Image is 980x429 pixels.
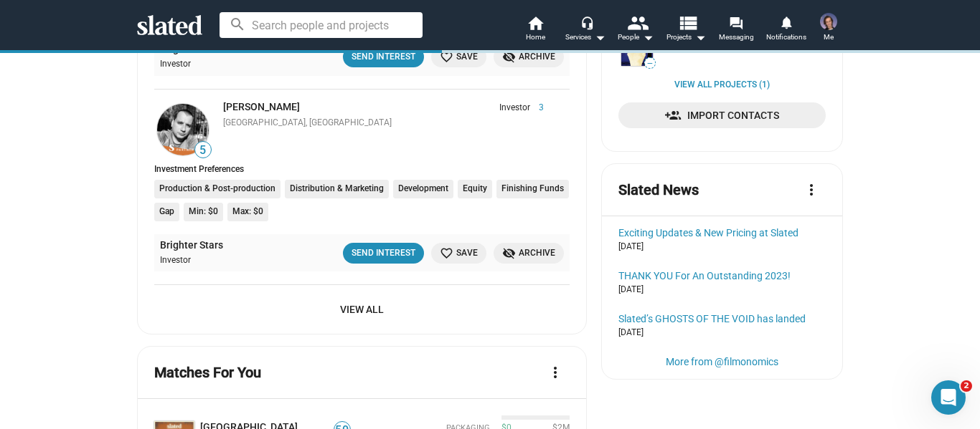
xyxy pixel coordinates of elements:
[440,246,453,260] mat-icon: favorite_border
[677,12,698,33] mat-icon: view_list
[618,270,826,281] a: THANK YOU For An Outstanding 2023!
[618,102,826,128] a: Import Contacts
[719,29,754,46] span: Messaging
[160,59,277,70] div: Investor
[160,238,223,252] a: Brighter Stars
[824,29,834,46] span: Me
[618,227,826,238] a: Exciting Updates & New Pricing at Slated
[639,29,656,46] mat-icon: arrow_drop_down
[502,50,516,64] mat-icon: visibility_off
[565,29,606,46] div: Services
[527,14,544,32] mat-icon: home
[431,243,486,264] button: Save
[458,180,492,198] li: Equity
[961,380,972,392] span: 2
[674,79,770,91] a: View all Projects (1)
[440,50,453,64] mat-icon: favorite_border
[502,49,555,64] span: Archive
[580,16,593,29] mat-icon: headset_mic
[761,14,811,46] a: Notifications
[931,380,966,415] iframe: Intercom live chat
[530,102,544,114] span: 3
[220,12,423,38] input: Search people and projects
[440,246,478,261] span: Save
[166,297,558,322] span: View All
[618,327,826,339] div: [DATE]
[154,297,570,322] a: View All
[227,203,268,221] li: Max: $0
[502,246,516,260] mat-icon: visibility_off
[645,59,655,67] span: —
[154,363,261,382] mat-card-title: Matches For You
[811,10,846,47] button: Logan KellyMe
[526,29,545,46] span: Home
[154,180,281,198] li: Production & Post-production
[343,47,424,67] button: Send Interest
[618,284,826,296] div: [DATE]
[661,14,711,46] button: Projects
[157,104,209,155] img: Marco Allegri
[502,246,555,261] span: Archive
[154,203,179,221] li: Gap
[711,14,761,46] a: Messaging
[666,356,778,367] a: More from @filmonomics
[591,29,608,46] mat-icon: arrow_drop_down
[499,102,530,114] span: Investor
[766,29,806,46] span: Notifications
[393,180,453,198] li: Development
[343,243,424,264] button: Send Interest
[154,164,570,174] div: Investment Preferences
[154,101,212,158] a: Marco Allegri
[195,143,211,158] span: 5
[184,203,223,221] li: Min: $0
[440,49,478,64] span: Save
[352,49,415,64] div: Send Interest
[729,16,743,29] mat-icon: forum
[160,255,277,266] div: Investor
[352,246,415,261] div: Send Interest
[510,14,560,46] a: Home
[560,14,611,46] button: Services
[431,47,486,67] button: Save
[547,364,564,381] mat-icon: more_vert
[692,29,709,46] mat-icon: arrow_drop_down
[803,181,820,198] mat-icon: more_vert
[627,12,648,33] mat-icon: people
[611,14,661,46] button: People
[223,101,300,112] a: [PERSON_NAME]
[496,180,569,198] li: Finishing Funds
[223,117,544,129] div: [GEOGRAPHIC_DATA], [GEOGRAPHIC_DATA]
[618,180,699,200] mat-card-title: Slated News
[618,313,826,324] a: Slated’s GHOSTS OF THE VOID has landed
[494,47,564,67] button: Archive
[820,13,837,30] img: Logan Kelly
[494,243,564,264] button: Archive
[630,102,814,128] span: Import Contacts
[666,29,706,46] span: Projects
[285,180,389,198] li: Distribution & Marketing
[618,29,654,46] div: People
[779,15,793,29] mat-icon: notifications
[618,241,826,253] div: [DATE]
